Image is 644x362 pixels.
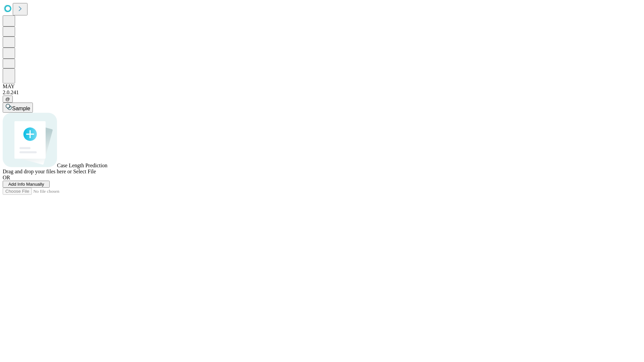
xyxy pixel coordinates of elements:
span: Sample [12,106,30,111]
span: OR [3,175,10,180]
span: @ [5,97,10,102]
div: MAY [3,83,641,89]
button: Add Info Manually [3,181,50,188]
span: Select File [73,169,96,174]
button: Sample [3,103,33,113]
span: Drag and drop your files here or [3,169,72,174]
span: Case Length Prediction [57,163,107,168]
div: 2.0.241 [3,89,641,96]
span: Add Info Manually [8,182,44,187]
button: @ [3,96,13,103]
